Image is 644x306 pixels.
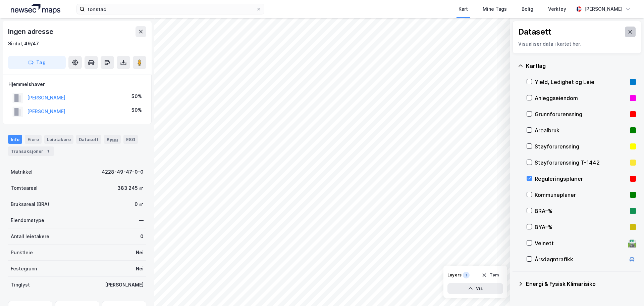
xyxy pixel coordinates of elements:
div: Tomteareal [11,184,38,192]
div: Antall leietakere [11,232,49,241]
input: Søk på adresse, matrikkel, gårdeiere, leietakere eller personer [85,4,256,14]
div: Grunnforurensning [535,110,627,118]
div: 4228-49-47-0-0 [102,168,144,176]
div: BRA–% [535,207,627,215]
div: BYA–% [535,223,627,231]
div: Kart [459,5,468,13]
div: Punktleie [11,249,33,257]
div: Støyforurensning T-1442 [535,159,627,167]
div: Energi & Fysisk Klimarisiko [526,280,636,288]
div: Arealbruk [535,126,627,134]
div: 383 245 ㎡ [117,184,144,192]
div: Leietakere [44,135,73,144]
div: 0 ㎡ [135,200,144,208]
div: Anleggseiendom [535,94,627,102]
div: 0 [140,232,144,241]
button: Tøm [477,270,503,280]
div: Bygg [104,135,121,144]
div: Nei [136,249,144,257]
button: Vis [447,283,503,294]
div: Bolig [522,5,533,13]
div: [PERSON_NAME] [105,281,144,289]
div: Hjemmelshaver [8,80,146,88]
div: Datasett [76,135,101,144]
div: 🛣️ [628,239,637,248]
div: Verktøy [548,5,566,13]
div: 1 [45,148,51,155]
div: Matrikkel [11,168,33,176]
div: Datasett [518,27,551,37]
div: 1 [463,272,470,278]
div: Veinett [535,239,625,247]
div: Årsdøgntrafikk [535,255,625,263]
div: Yield, Ledighet og Leie [535,78,627,86]
div: Bruksareal (BRA) [11,200,49,208]
div: Eiendomstype [11,216,44,224]
div: Sirdal, 49/47 [8,40,39,48]
div: Eiere [25,135,42,144]
div: Layers [447,272,462,278]
div: Ingen adresse [8,26,54,37]
div: Visualiser data i kartet her. [518,40,636,48]
div: Info [8,135,22,144]
button: Tag [8,56,66,69]
div: Reguleringsplaner [535,175,627,183]
iframe: Chat Widget [610,274,644,306]
div: 50% [131,106,142,114]
div: — [139,216,144,224]
div: 50% [131,92,142,100]
div: Kommuneplaner [535,191,627,199]
div: Støyforurensning [535,142,627,150]
div: Festegrunn [11,265,37,273]
div: Mine Tags [483,5,507,13]
div: Nei [136,265,144,273]
div: [PERSON_NAME] [584,5,623,13]
img: logo.a4113a55bc3d86da70a041830d287a7e.svg [11,4,60,14]
div: ESG [123,135,138,144]
div: Transaksjoner [8,146,54,156]
div: Kartlag [526,62,636,70]
div: Tinglyst [11,281,30,289]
